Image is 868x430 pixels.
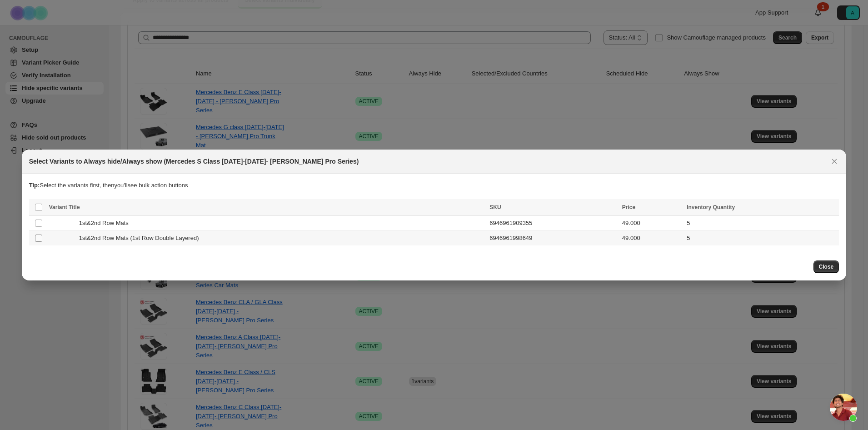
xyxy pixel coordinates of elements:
[622,204,635,210] span: Price
[684,231,839,246] td: 5
[828,155,841,168] button: Close
[813,260,839,273] button: Close
[79,219,134,228] span: 1st&2nd Row Mats
[619,216,684,231] td: 49.000
[49,204,80,210] span: Variant Title
[489,204,501,210] span: SKU
[619,231,684,246] td: 49.000
[29,181,839,190] p: Select the variants first, then you'll see bulk action buttons
[79,234,204,243] span: 1st&2nd Row Mats (1st Row Double Layered)
[487,231,619,246] td: 6946961998649
[830,394,857,421] div: Open chat
[29,157,359,166] h2: Select Variants to Always hide/Always show (Mercedes S Class [DATE]-[DATE]- [PERSON_NAME] Pro Ser...
[684,216,839,231] td: 5
[819,263,834,270] span: Close
[687,204,735,210] span: Inventory Quantity
[487,216,619,231] td: 6946961909355
[29,182,40,189] strong: Tip:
